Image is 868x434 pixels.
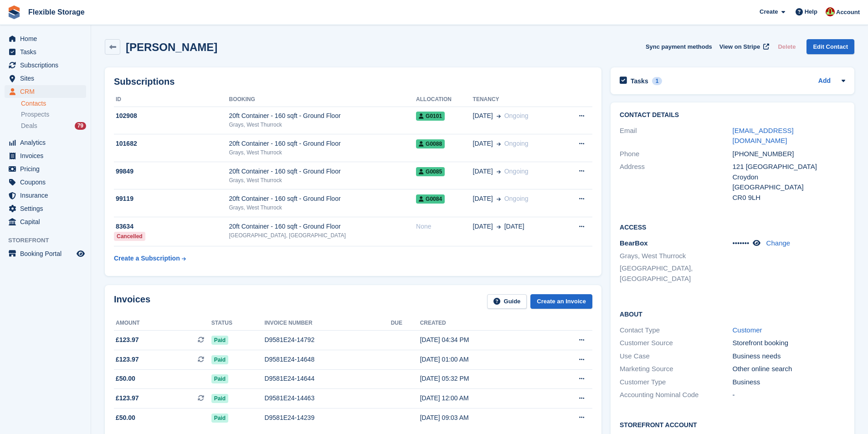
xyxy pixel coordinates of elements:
[229,194,416,204] div: 20ft Container - 160 sqft - Ground Floor
[620,309,845,318] h2: About
[229,231,416,240] div: [GEOGRAPHIC_DATA], [GEOGRAPHIC_DATA]
[416,112,445,121] span: G0101
[733,326,762,334] a: Customer
[620,162,732,203] div: Address
[5,189,86,202] a: menu
[116,393,139,403] span: £123.97
[620,390,732,400] div: Accounting Nominal Code
[5,59,86,71] a: menu
[620,112,845,119] h2: Contact Details
[229,92,416,107] th: Booking
[20,202,75,215] span: Settings
[806,39,854,54] a: Edit Contact
[716,39,771,54] a: View on Stripe
[229,167,416,176] div: 20ft Container - 160 sqft - Ground Floor
[733,390,845,400] div: -
[416,167,445,176] span: G0085
[229,222,416,231] div: 20ft Container - 160 sqft - Ground Floor
[420,393,544,403] div: [DATE] 12:00 AM
[473,111,493,121] span: [DATE]
[116,335,139,345] span: £123.97
[211,355,228,364] span: Paid
[733,127,794,145] a: [EMAIL_ADDRESS][DOMAIN_NAME]
[20,163,75,175] span: Pricing
[116,355,139,364] span: £123.97
[473,222,493,231] span: [DATE]
[264,393,390,403] div: D9581E24-14463
[20,72,75,85] span: Sites
[114,77,592,87] h2: Subscriptions
[21,122,37,130] span: Deals
[473,139,493,148] span: [DATE]
[473,92,562,107] th: Tenancy
[620,420,845,429] h2: Storefront Account
[818,76,831,87] a: Add
[620,377,732,388] div: Customer Type
[20,46,75,58] span: Tasks
[20,247,75,260] span: Booking Portal
[733,239,750,247] span: •••••••
[530,294,592,309] a: Create an Invoice
[20,136,75,149] span: Analytics
[487,294,527,309] a: Guide
[836,8,860,17] span: Account
[21,110,86,119] a: Prospects
[774,39,799,54] button: Delete
[5,46,86,58] a: menu
[5,215,86,228] a: menu
[620,222,845,231] h2: Access
[229,121,416,129] div: Grays, West Thurrock
[114,254,180,263] div: Create a Subscription
[733,364,845,374] div: Other online search
[733,182,845,193] div: [GEOGRAPHIC_DATA]
[620,364,732,374] div: Marketing Source
[264,374,390,383] div: D9581E24-14644
[620,239,648,247] span: BearBox
[114,316,211,331] th: Amount
[114,232,145,241] div: Cancelled
[733,338,845,348] div: Storefront booking
[5,163,86,175] a: menu
[5,202,86,215] a: menu
[733,149,845,159] div: [PHONE_NUMBER]
[805,7,817,16] span: Help
[114,250,186,267] a: Create a Subscription
[620,325,732,336] div: Contact Type
[473,194,493,204] span: [DATE]
[5,136,86,149] a: menu
[211,394,228,403] span: Paid
[20,176,75,189] span: Coupons
[20,215,75,228] span: Capital
[264,413,390,423] div: D9581E24-14239
[229,176,416,184] div: Grays, West Thurrock
[420,316,544,331] th: Created
[20,32,75,45] span: Home
[114,167,229,176] div: 99849
[719,42,760,51] span: View on Stripe
[114,222,229,231] div: 83634
[733,351,845,362] div: Business needs
[733,162,845,172] div: 121 [GEOGRAPHIC_DATA]
[75,248,86,259] a: Preview store
[116,374,135,383] span: £50.00
[504,195,529,202] span: Ongoing
[733,172,845,183] div: Croydon
[114,111,229,121] div: 102908
[211,316,265,331] th: Status
[416,139,445,148] span: G0088
[620,251,732,261] li: Grays, West Thurrock
[114,139,229,148] div: 101682
[126,41,217,53] h2: [PERSON_NAME]
[420,374,544,383] div: [DATE] 05:32 PM
[766,239,791,247] a: Change
[416,194,445,204] span: G0084
[416,222,473,231] div: None
[5,32,86,45] a: menu
[229,204,416,212] div: Grays, West Thurrock
[229,111,416,121] div: 20ft Container - 160 sqft - Ground Floor
[114,194,229,204] div: 99119
[5,149,86,162] a: menu
[211,414,228,423] span: Paid
[620,338,732,348] div: Customer Source
[420,335,544,345] div: [DATE] 04:34 PM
